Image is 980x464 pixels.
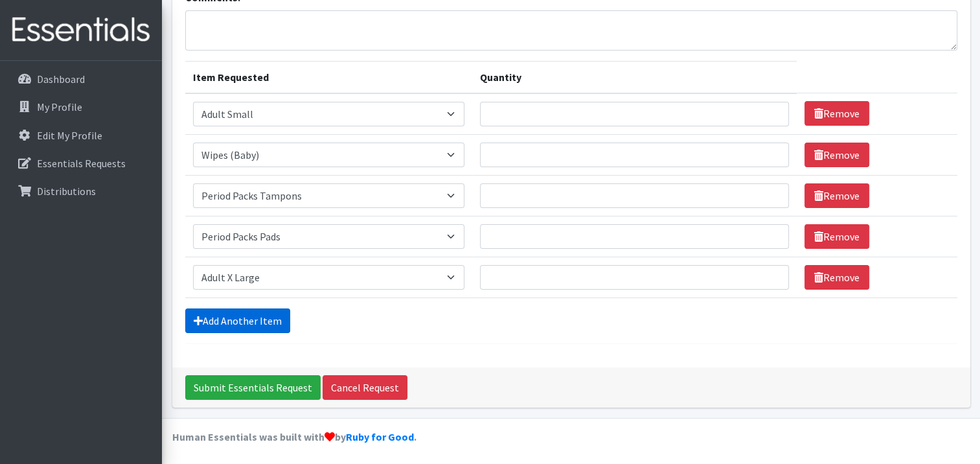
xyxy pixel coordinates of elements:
a: Remove [804,265,869,290]
p: Edit My Profile [37,129,102,142]
th: Item Requested [185,61,472,93]
p: Essentials Requests [37,157,126,170]
a: My Profile [5,94,157,120]
a: Edit My Profile [5,122,157,148]
a: Ruby for Good [346,430,414,443]
strong: Human Essentials was built with by . [172,430,416,443]
input: Submit Essentials Request [185,375,321,400]
img: HumanEssentials [5,8,157,52]
a: Cancel Request [323,375,407,400]
a: Remove [804,101,869,126]
th: Quantity [472,61,797,93]
a: Essentials Requests [5,150,157,176]
a: Remove [804,224,869,249]
p: Distributions [37,185,96,198]
p: My Profile [37,100,82,113]
a: Remove [804,183,869,208]
a: Dashboard [5,66,157,92]
a: Remove [804,143,869,167]
a: Add Another Item [185,308,290,333]
p: Dashboard [37,73,85,86]
a: Distributions [5,178,157,204]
